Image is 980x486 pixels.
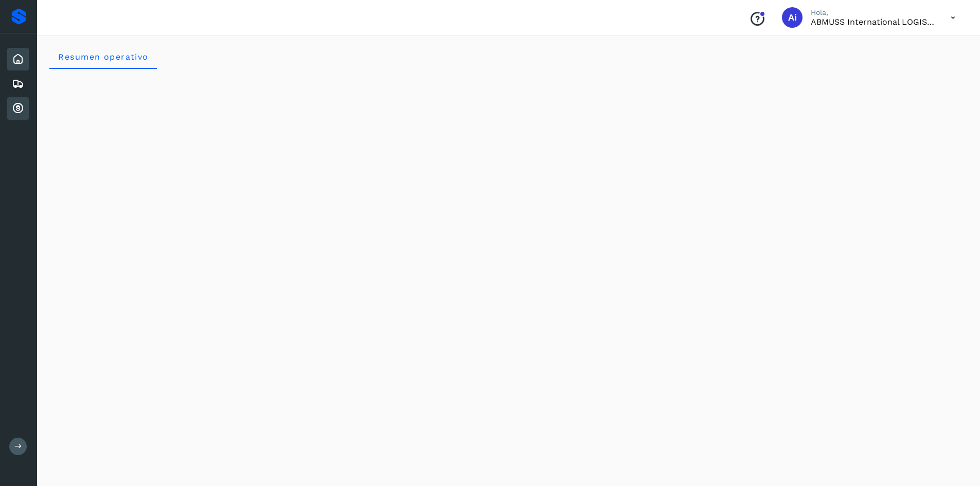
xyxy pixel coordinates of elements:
[7,73,29,95] div: Embarques
[811,8,934,17] p: Hola,
[58,52,149,62] span: Resumen operativo
[7,48,29,70] div: Inicio
[811,17,934,27] p: ABMUSS international LOGISTICS
[7,97,29,120] div: Cuentas por cobrar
